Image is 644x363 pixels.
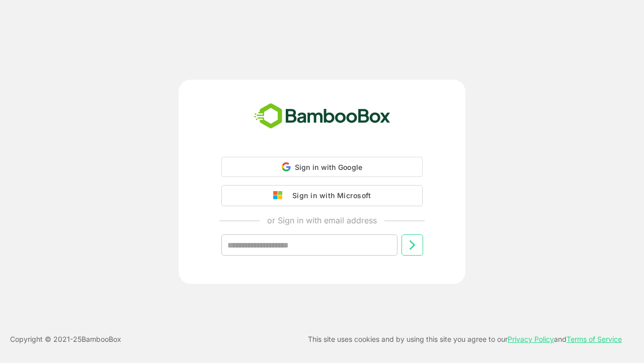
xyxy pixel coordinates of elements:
a: Terms of Service [567,335,622,343]
p: Copyright © 2021- 25 BambooBox [10,333,121,345]
img: google [273,191,287,200]
a: Privacy Policy [508,335,554,343]
button: Sign in with Microsoft [221,185,423,206]
p: This site uses cookies and by using this site you agree to our and [308,333,622,345]
div: Sign in with Microsoft [287,189,371,202]
span: Sign in with Google [295,163,363,171]
p: or Sign in with email address [267,214,377,226]
div: Sign in with Google [221,157,423,177]
img: bamboobox [249,100,396,133]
